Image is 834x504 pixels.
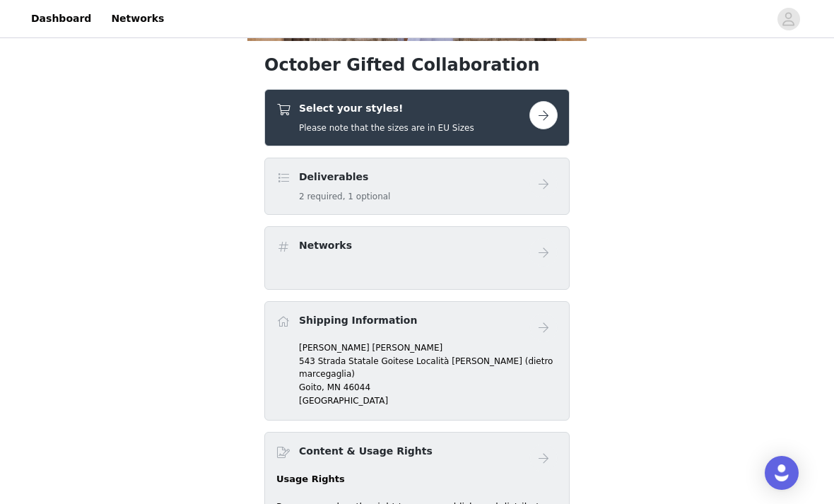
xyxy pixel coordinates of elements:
h4: Select your styles! [299,101,474,116]
h5: 2 required, 1 optional [299,190,390,203]
span: Goito, [299,382,324,392]
h4: Content & Usage Rights [299,444,433,459]
h4: Deliverables [299,170,390,184]
p: 543 Strada Statale Goitese Località [PERSON_NAME] (dietro marcegaglia) [299,355,558,380]
div: avatar [782,8,795,30]
h5: Please note that the sizes are in EU Sizes [299,122,474,134]
div: Networks [264,226,570,290]
p: [PERSON_NAME] [PERSON_NAME] [299,341,558,354]
div: Shipping Information [264,301,570,421]
div: Deliverables [264,158,570,215]
span: 46044 [343,382,370,392]
div: Select your styles! [264,89,570,146]
a: Networks [102,3,172,35]
strong: Usage Rights [276,474,345,484]
a: Dashboard [23,3,100,35]
p: [GEOGRAPHIC_DATA] [299,394,558,407]
h4: Networks [299,238,352,253]
h1: October Gifted Collaboration [264,52,570,78]
span: MN [327,382,341,392]
div: Open Intercom Messenger [765,456,799,490]
h4: Shipping Information [299,313,417,328]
